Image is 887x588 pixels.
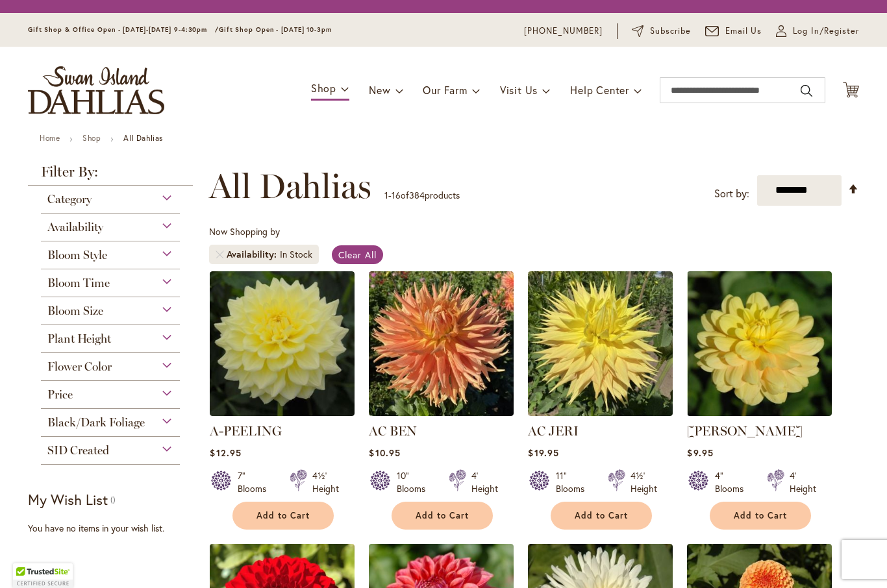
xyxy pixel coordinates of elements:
[28,165,193,186] strong: Filter By:
[528,406,673,419] a: AC Jeri
[47,220,103,234] span: Availability
[734,510,787,521] span: Add to Cart
[409,189,425,201] span: 384
[47,304,103,318] span: Bloom Size
[384,189,388,201] span: 1
[556,469,592,495] div: 11" Blooms
[210,447,241,459] span: $12.95
[369,447,400,459] span: $10.95
[392,502,493,530] button: Add to Cart
[311,81,336,95] span: Shop
[82,133,101,143] a: Shop
[392,189,401,201] span: 16
[40,133,60,143] a: Home
[28,490,108,509] strong: My Wish List
[631,469,657,495] div: 4½' Height
[47,443,109,458] span: SID Created
[210,406,355,419] a: A-Peeling
[10,542,46,578] iframe: Launch Accessibility Center
[216,251,223,258] a: Remove Availability In Stock
[715,469,751,495] div: 4" Blooms
[725,25,762,38] span: Email Us
[209,167,371,206] span: All Dahlias
[687,447,713,459] span: $9.95
[238,469,274,495] div: 7" Blooms
[575,510,628,521] span: Add to Cart
[471,469,498,495] div: 4' Height
[524,25,603,38] a: [PHONE_NUMBER]
[790,469,816,495] div: 4' Height
[47,360,112,374] span: Flower Color
[570,83,629,97] span: Help Center
[551,502,652,530] button: Add to Cart
[47,415,145,430] span: Black/Dark Foliage
[280,248,312,261] div: In Stock
[210,271,355,416] img: A-Peeling
[47,276,110,290] span: Bloom Time
[528,271,673,416] img: AC Jeri
[28,25,219,34] span: Gift Shop & Office Open - [DATE]-[DATE] 9-4:30pm /
[650,25,691,38] span: Subscribe
[423,83,467,97] span: Our Farm
[256,510,310,521] span: Add to Cart
[632,25,691,38] a: Subscribe
[397,469,433,495] div: 10" Blooms
[705,25,762,38] a: Email Us
[369,423,417,439] a: AC BEN
[687,406,832,419] a: AHOY MATEY
[123,133,163,143] strong: All Dahlias
[710,502,811,530] button: Add to Cart
[416,510,469,521] span: Add to Cart
[47,332,111,346] span: Plant Height
[369,83,390,97] span: New
[528,447,558,459] span: $19.95
[312,469,339,495] div: 4½' Height
[219,25,332,34] span: Gift Shop Open - [DATE] 10-3pm
[47,387,73,402] span: Price
[47,248,107,262] span: Bloom Style
[369,271,514,416] img: AC BEN
[338,249,377,261] span: Clear All
[500,83,538,97] span: Visit Us
[232,502,334,530] button: Add to Cart
[801,80,812,101] button: Search
[687,271,832,416] img: AHOY MATEY
[332,245,383,264] a: Clear All
[369,406,514,419] a: AC BEN
[210,423,282,439] a: A-PEELING
[28,522,201,535] div: You have no items in your wish list.
[28,66,164,114] a: store logo
[776,25,859,38] a: Log In/Register
[47,192,92,206] span: Category
[384,185,460,206] p: - of products
[528,423,579,439] a: AC JERI
[714,182,749,206] label: Sort by:
[793,25,859,38] span: Log In/Register
[209,225,280,238] span: Now Shopping by
[687,423,803,439] a: [PERSON_NAME]
[227,248,280,261] span: Availability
